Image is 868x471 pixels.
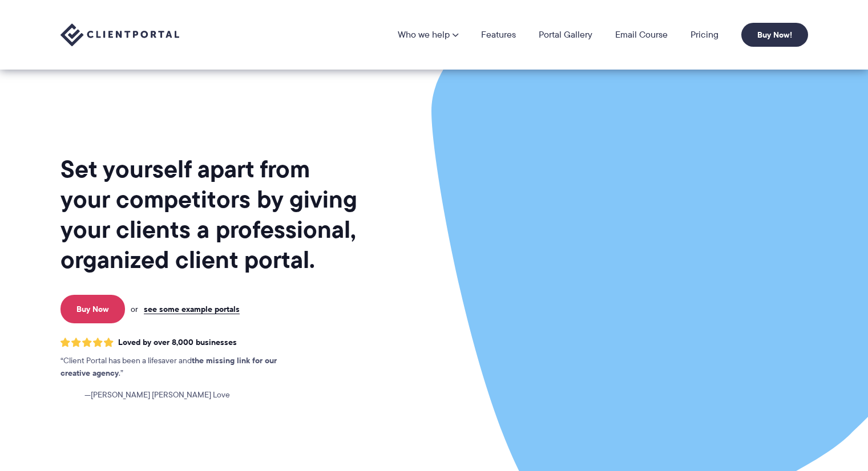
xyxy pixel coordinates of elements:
[60,355,300,380] p: Client Portal has been a lifesaver and .
[60,295,125,323] a: Buy Now
[131,304,138,314] span: or
[60,354,277,379] strong: the missing link for our creative agency
[60,154,360,275] h1: Set yourself apart from your competitors by giving your clients a professional, organized client ...
[398,30,458,39] a: Who we help
[539,30,592,39] a: Portal Gallery
[481,30,516,39] a: Features
[691,30,718,39] a: Pricing
[118,338,237,347] span: Loved by over 8,000 businesses
[741,23,808,47] a: Buy Now!
[615,30,668,39] a: Email Course
[84,389,230,401] span: [PERSON_NAME] [PERSON_NAME] Love
[144,304,240,314] a: see some example portals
